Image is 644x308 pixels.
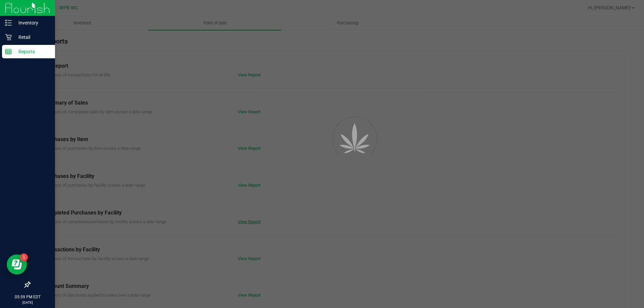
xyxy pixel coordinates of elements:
[5,34,12,41] inline-svg: Retail
[3,294,52,300] p: 05:59 PM EDT
[7,254,27,274] iframe: Resource center
[12,48,52,56] p: Reports
[20,253,28,261] iframe: Resource center unread badge
[5,48,12,55] inline-svg: Reports
[5,19,12,26] inline-svg: Inventory
[12,33,52,41] p: Retail
[12,19,52,27] p: Inventory
[3,300,52,305] p: [DATE]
